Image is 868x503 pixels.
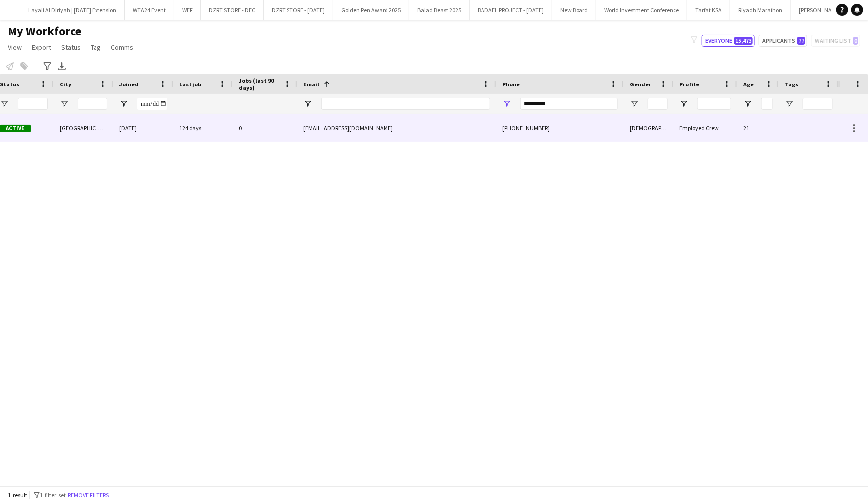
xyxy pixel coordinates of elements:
button: Layali Al Diriyah | [DATE] Extension [20,0,125,20]
button: Open Filter Menu [502,99,511,108]
button: Open Filter Menu [743,99,752,108]
span: Last job [179,81,201,88]
span: Profile [679,81,699,88]
span: View [8,43,22,52]
input: Status Filter Input [18,98,48,110]
span: 1 filter set [40,491,66,499]
div: 124 days [173,114,233,142]
input: Gender Filter Input [648,98,668,110]
button: Remove filters [66,490,111,501]
span: Tags [785,81,798,88]
input: Profile Filter Input [697,98,731,110]
input: Age Filter Input [761,98,773,110]
div: [DEMOGRAPHIC_DATA] [624,114,674,142]
a: View [4,41,26,54]
button: DZRT STORE - [DATE] [264,0,333,20]
button: Tarfat KSA [687,0,730,20]
app-action-btn: Advanced filters [41,60,53,72]
span: Tag [91,43,101,52]
span: Phone [502,81,520,88]
button: Balad Beast 2025 [409,0,470,20]
input: Tags Filter Input [803,98,833,110]
button: World Investment Conference [596,0,687,20]
input: Email Filter Input [321,98,490,110]
button: WTA24 Event [125,0,174,20]
button: DZRT STORE - DEC [201,0,264,20]
button: Open Filter Menu [630,99,639,108]
span: Jobs (last 90 days) [239,77,280,91]
app-action-btn: Export XLSX [56,60,68,72]
span: Comms [111,43,133,52]
a: Export [28,41,55,54]
button: Open Filter Menu [785,99,794,108]
span: 77 [797,37,805,45]
button: Everyone15,473 [702,35,755,47]
span: My Workforce [8,24,81,39]
button: Golden Pen Award 2025 [333,0,409,20]
button: Open Filter Menu [60,99,69,108]
span: Gender [630,81,651,88]
button: Open Filter Menu [119,99,128,108]
div: [PHONE_NUMBER] [496,114,624,142]
span: Export [32,43,51,52]
span: Status [61,43,81,52]
span: Email [303,81,319,88]
div: 0 [233,114,297,142]
button: Riyadh Marathon [730,0,791,20]
button: Open Filter Menu [303,99,312,108]
div: Employed Crew [674,114,737,142]
button: Applicants77 [759,35,807,47]
button: [PERSON_NAME] 25 [791,0,857,20]
button: WEF [174,0,201,20]
input: City Filter Input [78,98,107,110]
div: [GEOGRAPHIC_DATA] [54,114,113,142]
button: Open Filter Menu [679,99,688,108]
input: Joined Filter Input [137,98,167,110]
a: Tag [87,41,105,54]
button: New Board [552,0,596,20]
span: 15,473 [734,37,753,45]
span: Age [743,81,754,88]
div: [DATE] [113,114,173,142]
div: 21 [737,114,779,142]
span: Joined [119,81,139,88]
a: Status [57,41,85,54]
input: Phone Filter Input [520,98,618,110]
button: BADAEL PROJECT - [DATE] [470,0,552,20]
a: Comms [107,41,137,54]
span: City [60,81,71,88]
div: [EMAIL_ADDRESS][DOMAIN_NAME] [297,114,496,142]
